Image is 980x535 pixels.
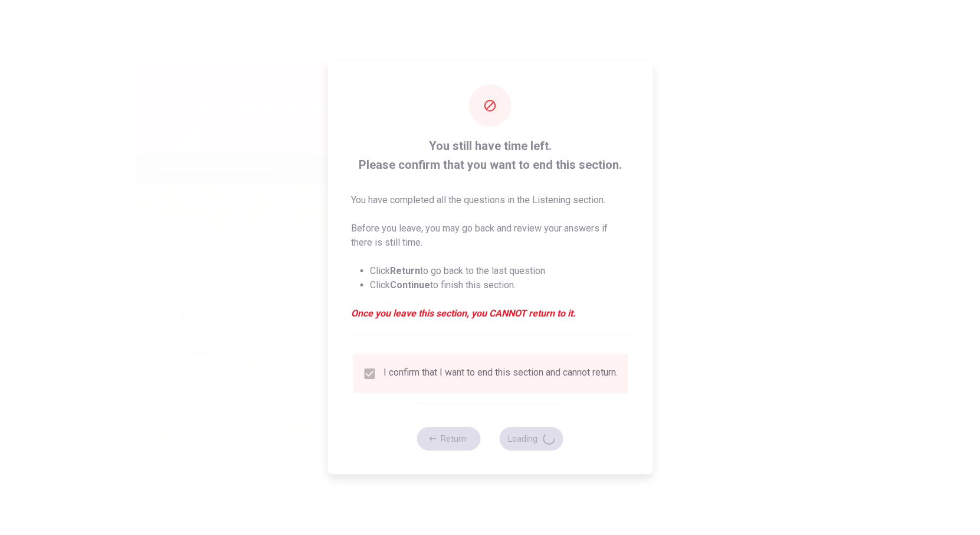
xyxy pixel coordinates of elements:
[500,427,563,451] button: Loading
[370,278,629,292] li: Click to finish this section.
[370,264,629,278] li: Click to go back to the last question
[384,367,618,381] div: I confirm that I want to end this section and cannot return.
[390,279,430,291] strong: Continue
[351,136,629,174] span: You still have time left. Please confirm that you want to end this section.
[417,427,481,451] button: Return
[351,306,629,321] em: Once you leave this section, you CANNOT return to it.
[351,193,629,207] p: You have completed all the questions in the Listening section.
[390,265,420,276] strong: Return
[351,221,629,250] p: Before you leave, you may go back and review your answers if there is still time.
